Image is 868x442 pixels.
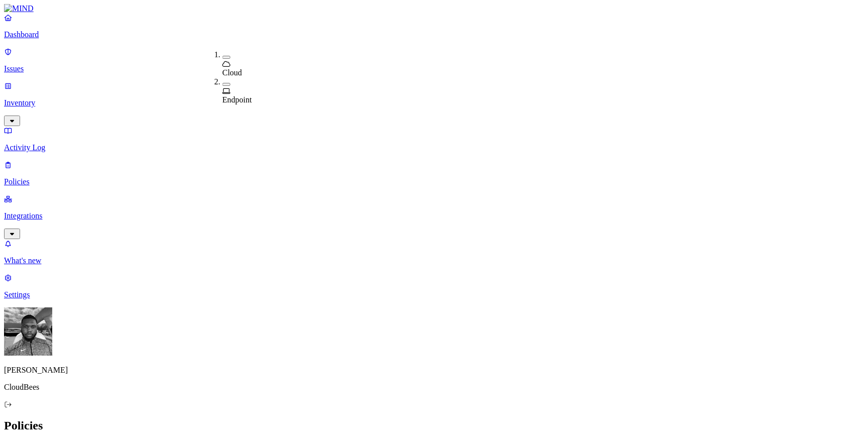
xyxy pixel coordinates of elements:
[4,4,34,13] img: MIND
[223,68,242,77] span: Cloud
[223,95,252,104] span: Endpoint
[4,239,864,265] a: What's new
[4,177,864,186] p: Policies
[4,98,864,107] p: Inventory
[4,366,864,375] p: [PERSON_NAME]
[4,419,864,432] h2: Policies
[4,211,864,220] p: Integrations
[4,307,52,356] img: Cameron White
[4,383,864,392] p: CloudBees
[4,273,864,299] a: Settings
[4,47,864,73] a: Issues
[4,194,864,238] a: Integrations
[4,64,864,73] p: Issues
[4,290,864,299] p: Settings
[4,30,864,39] p: Dashboard
[4,81,864,125] a: Inventory
[4,13,864,39] a: Dashboard
[4,4,864,13] a: MIND
[4,143,864,152] p: Activity Log
[4,256,864,265] p: What's new
[4,160,864,186] a: Policies
[4,126,864,152] a: Activity Log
